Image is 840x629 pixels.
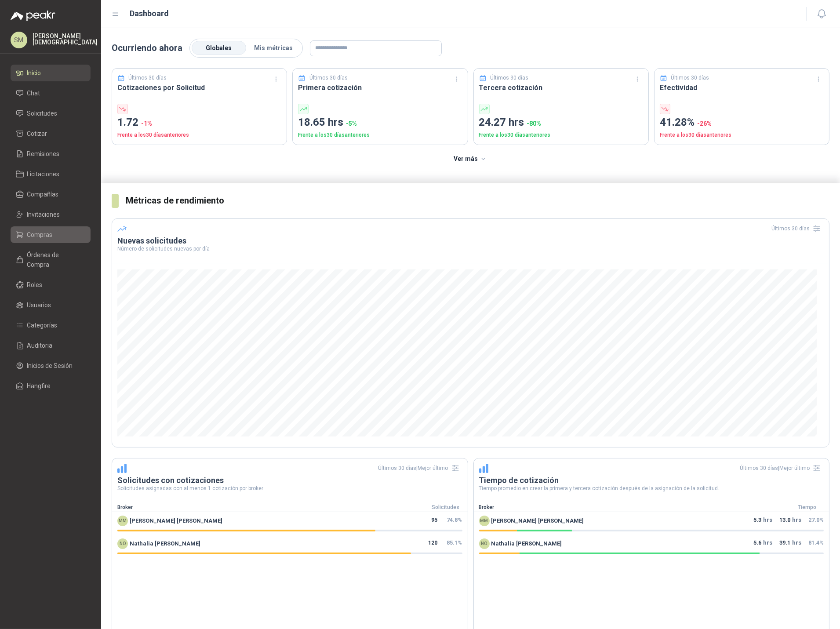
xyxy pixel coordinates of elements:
[11,206,91,223] a: Invitaciones
[112,41,182,55] p: Ocurriendo ahora
[432,516,438,526] span: 95
[309,74,348,82] p: Últimos 30 días
[740,461,824,475] div: Últimos 30 días | Mejor último
[479,114,643,131] p: 24.27 hrs
[117,486,462,491] p: Solicitudes asignadas con al menos 1 cotización por broker
[11,226,91,243] a: Compras
[11,85,91,102] a: Chat
[27,68,41,78] span: Inicio
[11,317,91,334] a: Categorías
[141,120,152,127] span: -1 %
[429,538,438,549] span: 120
[447,516,462,523] span: 74.8 %
[11,166,91,182] a: Licitaciones
[779,516,790,526] span: 13.0
[527,120,542,127] span: -80 %
[378,461,462,475] div: Últimos 30 días | Mejor último
[27,149,60,159] span: Remisiones
[11,297,91,313] a: Usuarios
[491,516,584,525] span: [PERSON_NAME] [PERSON_NAME]
[33,33,98,45] p: [PERSON_NAME] [DEMOGRAPHIC_DATA]
[474,503,785,512] div: Broker
[206,44,232,51] span: Globales
[117,475,462,486] h3: Solicitudes con cotizaciones
[129,74,167,82] p: Últimos 30 días
[11,65,91,81] a: Inicio
[11,125,91,142] a: Cotizar
[346,120,357,127] span: -5 %
[11,337,91,354] a: Auditoria
[27,129,47,138] span: Cotizar
[117,516,128,526] div: MM
[130,7,169,20] h1: Dashboard
[27,280,43,290] span: Roles
[697,120,712,127] span: -26 %
[479,538,490,549] div: NO
[424,503,468,512] div: Solicitudes
[479,475,824,486] h3: Tiempo de cotización
[27,361,73,371] span: Inicios de Sesión
[660,131,824,139] p: Frente a los 30 días anteriores
[117,246,824,251] p: Número de solicitudes nuevas por día
[11,247,91,273] a: Órdenes de Compra
[785,503,829,512] div: Tiempo
[27,210,60,219] span: Invitaciones
[27,341,53,350] span: Auditoria
[808,539,824,546] span: 81.4 %
[447,539,462,546] span: 85.1 %
[130,539,200,548] span: Nathalia [PERSON_NAME]
[11,145,91,162] a: Remisiones
[779,516,801,526] p: hrs
[660,114,824,131] p: 41.28%
[808,516,824,523] span: 27.0 %
[11,105,91,122] a: Solicitudes
[117,82,281,93] h3: Cotizaciones por Solicitud
[27,169,60,179] span: Licitaciones
[130,516,222,525] span: [PERSON_NAME] [PERSON_NAME]
[126,194,829,207] h3: Métricas de rendimiento
[117,538,128,549] div: NO
[660,82,824,93] h3: Efectividad
[490,74,528,82] p: Últimos 30 días
[254,44,293,51] span: Mis métricas
[753,516,772,526] p: hrs
[298,131,462,139] p: Frente a los 30 días anteriores
[779,538,801,549] p: hrs
[27,300,51,310] span: Usuarios
[27,320,58,330] span: Categorías
[449,150,492,168] button: Ver más
[27,109,58,118] span: Solicitudes
[27,381,51,391] span: Hangfire
[753,516,761,526] span: 5.3
[298,114,462,131] p: 18.65 hrs
[491,539,562,548] span: Nathalia [PERSON_NAME]
[298,82,462,93] h3: Primera cotización
[117,236,824,246] h3: Nuevas solicitudes
[27,230,53,240] span: Compras
[27,189,59,199] span: Compañías
[27,250,82,269] span: Órdenes de Compra
[27,88,40,98] span: Chat
[779,538,790,549] span: 39.1
[11,276,91,293] a: Roles
[112,503,424,512] div: Broker
[753,538,772,549] p: hrs
[479,516,490,526] div: MM
[117,114,281,131] p: 1.72
[11,11,55,21] img: Logo peakr
[771,222,824,236] div: Últimos 30 días
[671,74,709,82] p: Últimos 30 días
[11,378,91,394] a: Hangfire
[753,538,761,549] span: 5.6
[479,486,824,491] p: Tiempo promedio en crear la primera y tercera cotización después de la asignación de la solicitud.
[11,32,27,48] div: SM
[479,82,643,93] h3: Tercera cotización
[117,131,281,139] p: Frente a los 30 días anteriores
[479,131,643,139] p: Frente a los 30 días anteriores
[11,186,91,203] a: Compañías
[11,357,91,374] a: Inicios de Sesión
